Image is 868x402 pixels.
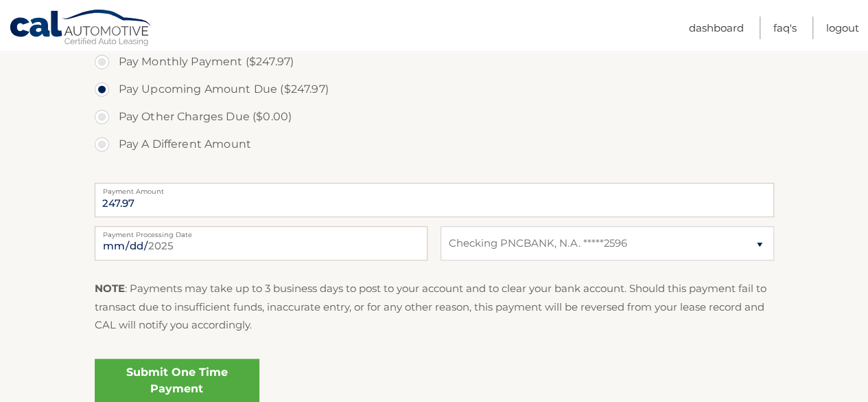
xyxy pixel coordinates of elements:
[95,226,427,260] input: Payment Date
[826,16,859,39] a: Logout
[689,16,744,39] a: Dashboard
[773,16,797,39] a: FAQ's
[9,9,153,49] a: Cal Automotive
[95,183,774,194] label: Payment Amount
[95,282,125,295] strong: NOTE
[95,131,774,158] label: Pay A Different Amount
[95,226,427,237] label: Payment Processing Date
[95,48,774,76] label: Pay Monthly Payment ($247.97)
[95,103,774,131] label: Pay Other Charges Due ($0.00)
[95,280,774,334] p: : Payments may take up to 3 business days to post to your account and to clear your bank account....
[95,76,774,103] label: Pay Upcoming Amount Due ($247.97)
[95,183,774,217] input: Payment Amount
